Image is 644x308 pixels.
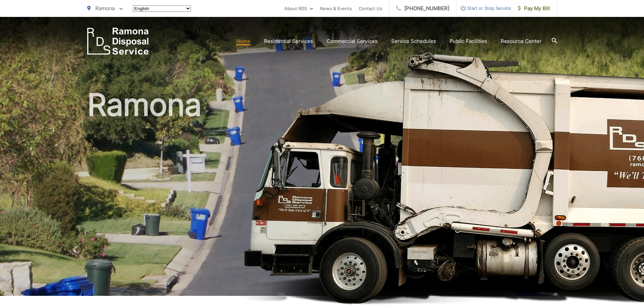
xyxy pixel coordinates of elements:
[284,4,313,13] a: About RDS
[236,37,251,45] a: Home
[518,4,550,13] span: Pay My Bill
[327,37,378,45] a: Commercial Services
[95,5,115,11] span: Ramona
[359,4,382,13] a: Contact Us
[264,37,313,45] a: Residential Services
[501,37,542,45] a: Resource Center
[87,28,149,55] a: EDCD logo. Return to the homepage.
[87,88,557,302] h1: Ramona
[391,37,436,45] a: Service Schedules
[450,37,487,45] a: Public Facilities
[320,4,352,13] a: News & Events
[133,5,191,12] select: Select a language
